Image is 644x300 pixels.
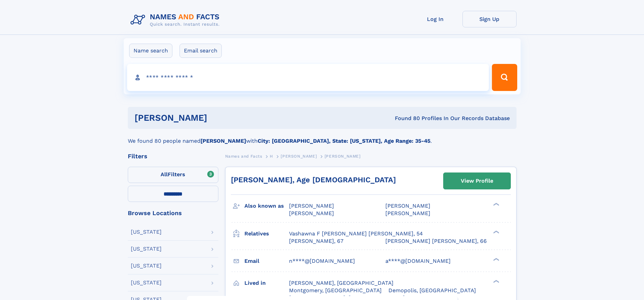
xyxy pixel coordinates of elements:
div: [US_STATE] [131,263,162,269]
div: [US_STATE] [131,280,162,285]
div: Browse Locations [128,210,218,216]
div: We found 80 people named with . [128,129,517,145]
span: Montgomery, [GEOGRAPHIC_DATA] [289,287,382,294]
span: Demopolis, [GEOGRAPHIC_DATA] [388,287,476,294]
span: [PERSON_NAME], [GEOGRAPHIC_DATA] [289,280,393,286]
div: [US_STATE] [131,246,162,252]
span: All [161,171,168,178]
div: [US_STATE] [131,229,162,235]
a: Log In [408,11,462,27]
a: Vashawna F [PERSON_NAME] [PERSON_NAME], 54 [289,230,423,237]
img: Logo Names and Facts [128,11,225,29]
button: Search Button [492,64,517,91]
div: ❯ [492,230,500,234]
a: [PERSON_NAME], Age [DEMOGRAPHIC_DATA] [231,176,396,184]
h3: Also known as [244,200,289,212]
span: [PERSON_NAME] [385,210,430,216]
b: [PERSON_NAME] [200,138,246,144]
div: ❯ [492,257,500,261]
span: H [270,154,273,159]
label: Email search [180,44,222,58]
a: [PERSON_NAME] [281,152,317,160]
div: ❯ [492,202,500,207]
a: H [270,152,273,160]
span: [PERSON_NAME] [281,154,317,159]
h1: [PERSON_NAME] [135,114,301,122]
div: View Profile [461,173,493,189]
b: City: [GEOGRAPHIC_DATA], State: [US_STATE], Age Range: 35-45 [258,138,430,144]
div: Found 80 Profiles In Our Records Database [301,115,510,122]
a: Names and Facts [225,152,262,160]
div: ❯ [492,279,500,283]
input: search input [127,64,489,91]
label: Name search [129,44,172,58]
a: Sign Up [462,11,517,27]
h3: Email [244,255,289,267]
span: [PERSON_NAME] [325,154,361,159]
label: Filters [128,167,218,183]
h3: Relatives [244,228,289,239]
span: [PERSON_NAME] [289,203,334,209]
div: Filters [128,153,218,159]
a: [PERSON_NAME] [PERSON_NAME], 66 [385,237,487,245]
a: View Profile [444,173,510,189]
span: [PERSON_NAME] [289,210,334,216]
h3: Lived in [244,277,289,289]
span: [PERSON_NAME] [385,203,430,209]
a: [PERSON_NAME], 67 [289,237,343,245]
